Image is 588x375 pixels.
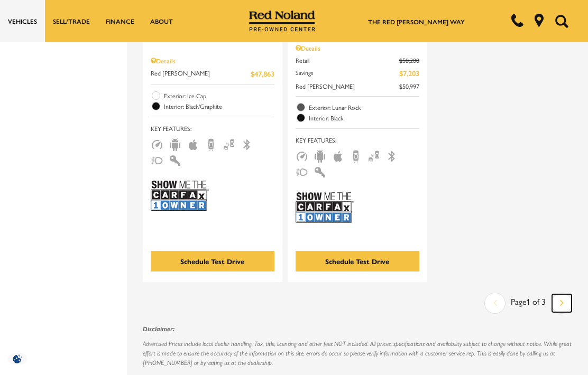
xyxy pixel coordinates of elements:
a: The Red [PERSON_NAME] Way [368,17,465,26]
div: Schedule Test Drive [180,256,244,266]
span: Blind Spot Monitor [368,151,380,160]
div: Schedule Test Drive - Used 2024 Toyota Tundra SR5 4WD [296,251,419,271]
span: Apple Car-Play [332,151,344,160]
span: $47,863 [251,68,274,79]
div: Schedule Test Drive - Used 2024 Toyota 4Runner TRD Sport 4WD [151,251,274,271]
div: Schedule Test Drive [325,256,389,266]
img: Opt-Out Icon [5,353,30,364]
span: Exterior: Ice Cap [164,90,274,101]
a: Red [PERSON_NAME] $47,863 [151,68,274,79]
span: Interior Accents [314,166,326,176]
button: Open the search field [551,1,572,42]
span: Backup Camera [205,139,217,148]
a: Red Noland Pre-Owned [249,14,316,25]
span: Android Auto [314,151,326,160]
strong: Disclaimer: [143,325,174,333]
span: Savings [296,68,399,79]
span: Red [PERSON_NAME] [151,68,251,79]
span: Red [PERSON_NAME] [296,81,399,91]
del: $58,200 [399,55,419,65]
span: Exterior: Lunar Rock [309,102,419,112]
a: next page [552,294,572,312]
img: Red Noland Pre-Owned [249,11,316,32]
section: Click to Open Cookie Consent Modal [5,353,30,364]
a: Savings $7,203 [296,68,419,79]
span: Retail [296,55,399,65]
a: Red [PERSON_NAME] $50,997 [296,81,419,91]
div: Pricing Details - Used 2024 Toyota 4Runner TRD Sport 4WD [151,56,274,65]
div: Page 1 of 3 [506,293,551,314]
img: Show Me the CARFAX 1-Owner Badge [296,188,354,227]
span: Interior: Black [309,112,419,123]
span: Adaptive Cruise Control [151,139,163,148]
span: Interior: Black/Graphite [164,101,274,111]
div: Pricing Details - Used 2024 Toyota Tundra SR5 4WD [296,43,419,53]
span: $50,997 [399,81,419,91]
span: Bluetooth [385,151,398,160]
span: Fog Lights [151,155,163,164]
span: Android Auto [169,139,181,148]
a: Retail $58,200 [296,55,419,65]
span: Backup Camera [350,151,362,160]
span: Fog Lights [296,166,308,176]
span: Key Features : [296,134,419,146]
p: Advertised Prices include local dealer handling. Tax, title, licensing and other fees NOT include... [143,339,572,368]
span: Adaptive Cruise Control [296,151,308,160]
span: $7,203 [399,68,419,79]
span: Blind Spot Monitor [223,139,235,148]
span: Apple Car-Play [187,139,199,148]
span: Interior Accents [169,155,181,164]
span: Key Features : [151,123,274,134]
span: Bluetooth [241,139,253,148]
img: Show Me the CARFAX 1-Owner Badge [151,176,209,215]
